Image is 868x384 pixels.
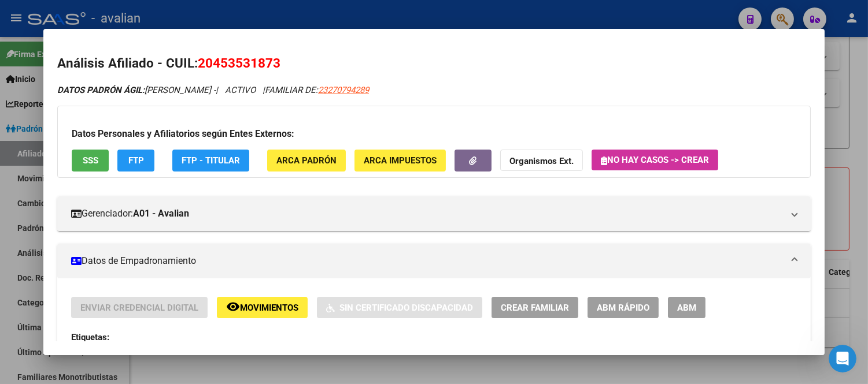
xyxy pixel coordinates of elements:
[198,55,280,70] span: 20453531873
[226,300,240,314] mat-icon: remove_red_eye
[133,207,189,221] strong: A01 - Avalian
[318,85,369,95] span: 23270794289
[601,155,709,165] span: No hay casos -> Crear
[597,303,649,313] span: ABM Rápido
[57,85,216,95] span: [PERSON_NAME] -
[500,150,583,171] button: Organismos Ext.
[57,85,145,95] strong: DATOS PADRÓN ÁGIL:
[364,156,437,166] span: ARCA Impuestos
[71,254,783,268] mat-panel-title: Datos de Empadronamiento
[317,297,482,318] button: Sin Certificado Discapacidad
[354,150,446,171] button: ARCA Impuestos
[80,303,198,313] span: Enviar Credencial Digital
[128,156,144,166] span: FTP
[677,303,696,313] span: ABM
[172,150,249,171] button: FTP - Titular
[71,207,783,221] mat-panel-title: Gerenciador:
[57,54,811,73] h2: Análisis Afiliado - CUIL:
[509,156,574,167] strong: Organismos Ext.
[588,297,659,318] button: ABM Rápido
[182,156,240,166] span: FTP - Titular
[71,297,208,318] button: Enviar Credencial Digital
[492,297,578,318] button: Crear Familiar
[57,85,369,95] i: | ACTIVO |
[267,150,346,171] button: ARCA Padrón
[72,150,109,171] button: SSS
[339,303,473,313] span: Sin Certificado Discapacidad
[276,156,337,166] span: ARCA Padrón
[72,127,796,141] h3: Datos Personales y Afiliatorios según Entes Externos:
[501,303,569,313] span: Crear Familiar
[217,297,308,318] button: Movimientos
[668,297,706,318] button: ABM
[117,150,154,171] button: FTP
[265,85,369,95] span: FAMILIAR DE:
[57,244,811,278] mat-expansion-panel-header: Datos de Empadronamiento
[71,332,109,342] strong: Etiquetas:
[83,156,98,166] span: SSS
[829,345,856,372] iframe: Intercom live chat
[57,196,811,231] mat-expansion-panel-header: Gerenciador:A01 - Avalian
[240,303,298,313] span: Movimientos
[592,150,718,170] button: No hay casos -> Crear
